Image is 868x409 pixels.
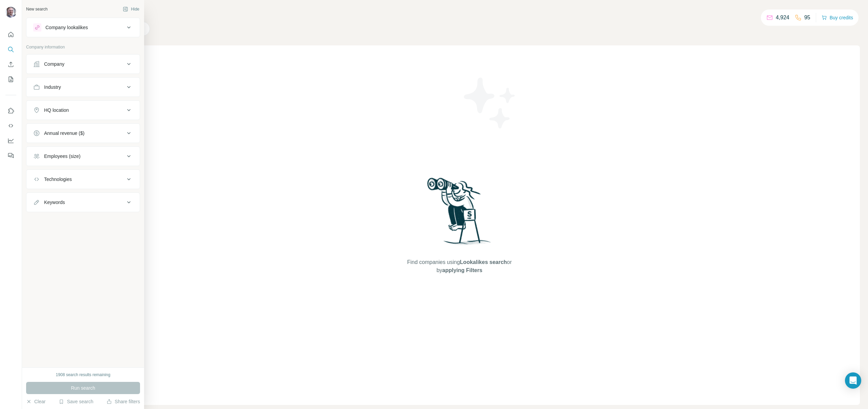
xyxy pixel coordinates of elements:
button: My lists [5,73,16,85]
button: Keywords [26,194,140,210]
div: 1908 search results remaining [56,372,111,378]
span: Lookalikes search [460,259,507,265]
div: Technologies [44,176,72,183]
button: Employees (size) [26,148,140,164]
div: Company lookalikes [45,24,88,31]
button: Hide [118,4,144,14]
p: 4,924 [776,14,789,22]
button: Quick start [5,28,16,41]
button: Dashboard [5,135,16,147]
div: Company [44,61,64,67]
button: Use Surfe on LinkedIn [5,105,16,117]
img: Surfe Illustration - Woman searching with binoculars [424,176,495,251]
div: New search [26,6,47,12]
div: Industry [44,84,61,90]
span: Find companies using or by [405,258,514,274]
button: Clear [26,398,45,405]
button: Company lookalikes [26,19,140,36]
button: Save search [59,398,93,405]
div: Open Intercom Messenger [845,372,861,389]
div: Employees (size) [44,153,80,160]
span: applying Filters [442,267,482,273]
p: Company information [26,44,140,50]
button: Company [26,56,140,72]
button: Use Surfe API [5,120,16,132]
img: Avatar [5,7,16,18]
p: 95 [804,14,810,22]
div: HQ location [44,107,69,114]
button: Annual revenue ($) [26,125,140,141]
div: Annual revenue ($) [44,130,84,137]
button: HQ location [26,102,140,118]
h4: Search [59,8,860,18]
button: Feedback [5,149,16,162]
button: Buy credits [822,13,853,22]
button: Enrich CSV [5,58,16,70]
button: Search [5,43,16,56]
img: Surfe Illustration - Stars [459,73,520,134]
button: Industry [26,79,140,95]
div: Keywords [44,199,65,206]
button: Share filters [106,398,140,405]
button: Technologies [26,171,140,187]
